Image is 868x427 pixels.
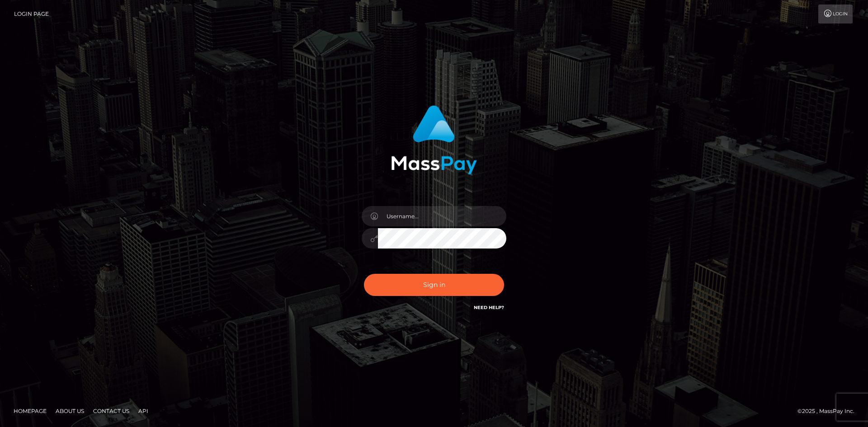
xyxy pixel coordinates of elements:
input: Username... [378,206,506,226]
a: Login Page [14,5,49,23]
a: Login [818,5,853,23]
img: MassPay Login [391,105,477,174]
a: Homepage [10,404,50,418]
a: Need Help? [474,305,504,310]
a: About Us [52,404,88,418]
a: Contact Us [90,404,133,418]
a: API [135,404,152,418]
button: Sign in [364,274,504,296]
div: © 2025 , MassPay Inc. [797,406,861,416]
